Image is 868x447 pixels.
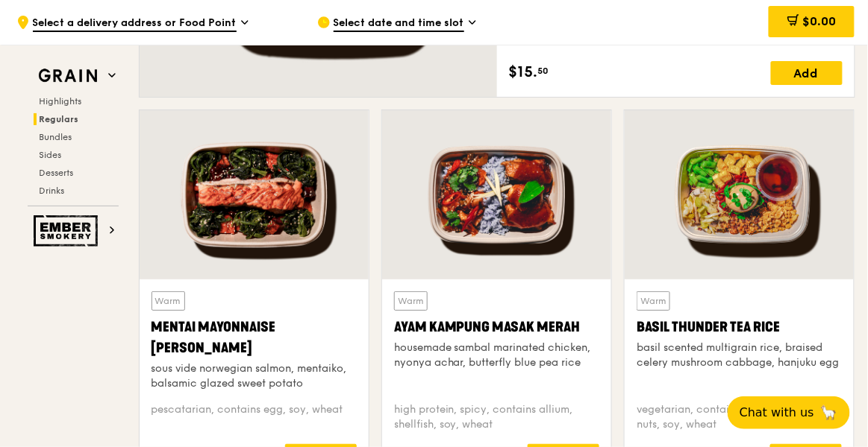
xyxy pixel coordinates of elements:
div: basil scented multigrain rice, braised celery mushroom cabbage, hanjuku egg [637,340,842,370]
div: housemade sambal marinated chicken, nyonya achar, butterfly blue pea rice [394,340,599,370]
span: Select date and time slot [334,16,464,32]
div: Ayam Kampung Masak Merah [394,317,599,337]
span: Chat with us [740,404,814,422]
div: Warm [394,291,428,311]
button: Chat with us🦙 [728,396,850,429]
span: Drinks [40,186,65,196]
span: Highlights [40,96,82,107]
img: Ember Smokery web logo [34,215,102,247]
span: 50 [538,65,549,77]
div: pescatarian, contains egg, soy, wheat [152,402,357,432]
div: Warm [637,291,670,311]
div: Mentai Mayonnaise [PERSON_NAME] [152,317,357,358]
span: $15. [509,61,538,83]
span: $0.00 [802,14,836,28]
img: Grain web logo [34,63,102,89]
div: high protein, spicy, contains allium, shellfish, soy, wheat [394,402,599,432]
div: sous vide norwegian salmon, mentaiko, balsamic glazed sweet potato [152,361,357,391]
span: Bundles [40,132,72,142]
div: Add [771,61,843,85]
span: Select a delivery address or Food Point [33,16,237,32]
span: 🦙 [820,404,838,422]
span: Sides [40,150,62,160]
span: Regulars [40,114,79,124]
div: Basil Thunder Tea Rice [637,317,842,337]
div: Warm [152,291,185,311]
span: Desserts [40,168,74,178]
div: vegetarian, contains allium, barley, egg, nuts, soy, wheat [637,402,842,432]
